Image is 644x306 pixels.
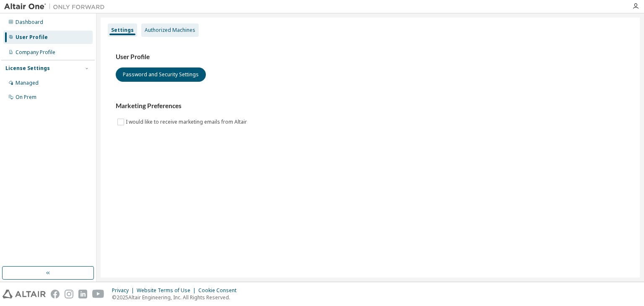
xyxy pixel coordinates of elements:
[137,287,198,294] div: Website Terms of Use
[112,294,241,301] p: © 2025 Altair Engineering, Inc. All Rights Reserved.
[145,27,195,34] div: Authorized Machines
[198,287,241,294] div: Cookie Consent
[65,290,73,298] img: instagram.svg
[111,27,134,34] div: Settings
[78,290,87,298] img: linkedin.svg
[116,102,625,110] h3: Marketing Preferences
[116,67,206,82] button: Password and Security Settings
[4,3,109,11] img: Altair One
[51,290,60,298] img: facebook.svg
[16,19,43,26] div: Dashboard
[116,53,625,61] h3: User Profile
[16,80,39,86] div: Managed
[16,49,55,56] div: Company Profile
[5,65,50,72] div: License Settings
[126,117,249,127] label: I would like to receive marketing emails from Altair
[112,287,137,294] div: Privacy
[92,290,104,298] img: youtube.svg
[16,94,36,101] div: On Prem
[3,290,46,298] img: altair_logo.svg
[16,34,48,41] div: User Profile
